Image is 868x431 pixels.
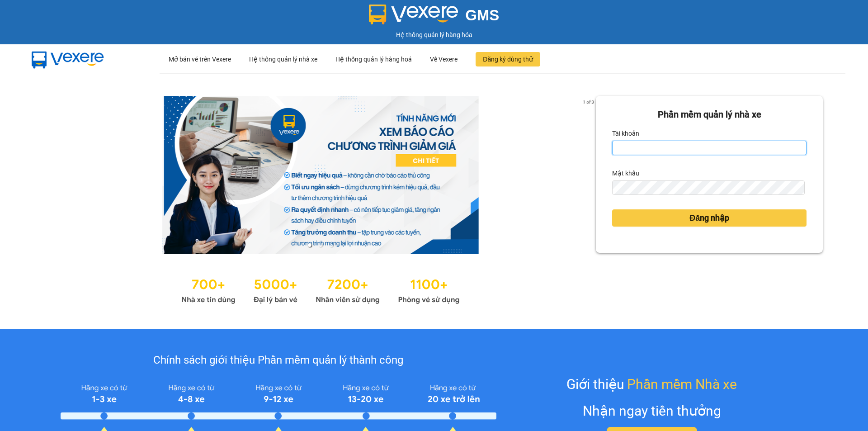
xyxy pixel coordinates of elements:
div: Chính sách giới thiệu Phần mềm quản lý thành công [61,352,496,369]
a: GMS [369,14,500,21]
div: Phần mềm quản lý nhà xe [612,108,807,122]
span: Đăng nhập [689,212,729,224]
button: previous slide / item [45,96,58,254]
div: Hệ thống quản lý nhà xe [249,45,317,74]
span: GMS [465,7,499,24]
img: Statistics.png [181,272,460,307]
div: Mở bán vé trên Vexere [169,45,231,74]
div: Hệ thống quản lý hàng hoá [335,45,412,74]
button: Đăng nhập [612,209,807,227]
div: Hệ thống quản lý hàng hóa [2,30,866,40]
button: Đăng ký dùng thử [476,52,540,66]
li: slide item 1 [308,243,311,247]
span: Phần mềm Nhà xe [627,374,737,395]
p: 1 of 3 [580,96,596,108]
label: Tài khoản [612,126,639,141]
div: Về Vexere [430,45,458,74]
input: Mật khẩu [612,180,804,195]
li: slide item 3 [330,243,333,247]
label: Mật khẩu [612,166,639,180]
div: Nhận ngay tiền thưởng [583,400,721,422]
div: Giới thiệu [566,374,737,395]
img: mbUUG5Q.png [23,44,113,74]
img: logo 2 [369,5,458,24]
button: next slide / item [583,96,596,254]
span: Đăng ký dùng thử [483,54,533,64]
li: slide item 2 [319,243,322,247]
input: Tài khoản [612,141,807,155]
